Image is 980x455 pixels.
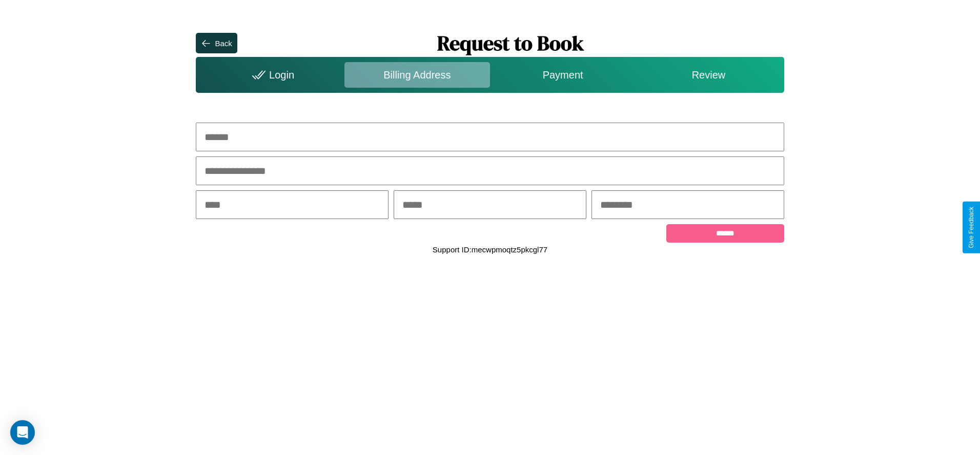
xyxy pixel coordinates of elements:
div: Login [198,62,344,88]
div: Billing Address [344,62,490,88]
div: Payment [490,62,636,88]
p: Support ID: mecwpmoqtz5pkcgl77 [433,243,547,256]
div: Review [636,62,781,88]
div: Give Feedback [968,207,975,248]
button: Back [196,33,237,53]
div: Open Intercom Messenger [10,420,35,445]
div: Back [215,39,232,48]
h1: Request to Book [237,29,784,57]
